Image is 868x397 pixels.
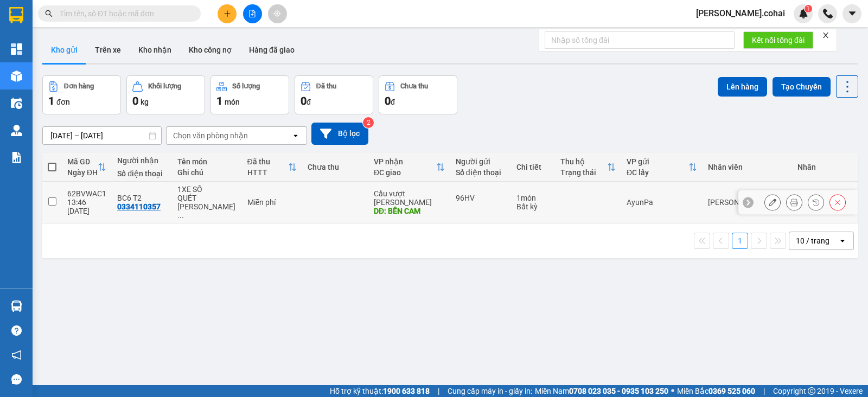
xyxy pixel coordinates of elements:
[621,153,703,182] th: Toggle SortBy
[535,385,668,397] span: Miền Nam
[11,71,22,82] img: warehouse-icon
[308,163,363,171] div: Chưa thu
[456,168,506,177] div: Số điện thoại
[456,157,506,166] div: Người gửi
[117,194,167,202] div: BC6 T2
[569,387,668,395] strong: 0708 023 035 - 0935 103 250
[248,10,256,17] span: file-add
[45,10,53,17] span: search
[67,168,98,177] div: Ngày ĐH
[732,233,748,249] button: 1
[708,198,787,207] div: oanh.cohai
[247,168,289,177] div: HTTT
[560,168,607,177] div: Trạng thái
[42,75,121,114] button: Đơn hàng1đơn
[374,157,436,166] div: VP nhận
[247,198,297,207] div: Miễn phí
[60,8,188,20] input: Tìm tên, số ĐT hoặc mã đơn
[560,157,607,166] div: Thu hộ
[627,157,688,166] div: VP gửi
[242,153,303,182] th: Toggle SortBy
[126,75,205,114] button: Khối lượng0kg
[177,211,184,220] span: ...
[822,31,829,39] span: close
[796,235,829,246] div: 10 / trang
[555,153,621,182] th: Toggle SortBy
[173,130,248,141] div: Chọn văn phòng nhận
[805,5,812,12] sup: 1
[225,98,240,106] span: món
[311,123,368,145] button: Bộ lọc
[247,157,289,166] div: Đã thu
[210,75,289,114] button: Số lượng1món
[62,153,112,182] th: Toggle SortBy
[295,75,373,114] button: Đã thu0đ
[383,387,430,395] strong: 1900 633 818
[218,4,237,23] button: plus
[752,34,805,46] span: Kết nối tổng đài
[291,131,300,140] svg: open
[764,194,781,210] div: Sửa đơn hàng
[177,194,236,220] div: QUÉT MÃ CHUNG VÉ 11.10
[243,4,262,23] button: file-add
[808,387,815,395] span: copyright
[11,125,22,136] img: warehouse-icon
[148,82,181,90] div: Khối lượng
[232,82,260,90] div: Số lượng
[301,94,307,107] span: 0
[48,94,54,107] span: 1
[141,98,149,106] span: kg
[273,10,281,17] span: aim
[216,94,222,107] span: 1
[307,98,311,106] span: đ
[677,385,755,397] span: Miền Bắc
[64,82,94,90] div: Đơn hàng
[671,389,674,393] span: ⚪️
[177,168,236,177] div: Ghi chú
[117,156,167,165] div: Người nhận
[132,94,138,107] span: 0
[627,198,697,207] div: AyunPa
[224,10,231,17] span: plus
[11,300,22,312] img: warehouse-icon
[374,207,445,215] div: DĐ: BẾN CAM
[42,37,86,63] button: Kho gửi
[330,385,430,397] span: Hỗ trợ kỹ thuật:
[180,37,240,63] button: Kho công nợ
[43,127,161,144] input: Select a date range.
[545,31,735,49] input: Nhập số tổng đài
[687,7,794,20] span: [PERSON_NAME].cohai
[374,168,436,177] div: ĐC giao
[11,374,22,385] span: message
[806,5,810,12] span: 1
[823,9,833,18] img: phone-icon
[763,385,765,397] span: |
[368,153,450,182] th: Toggle SortBy
[316,82,336,90] div: Đã thu
[773,77,831,97] button: Tạo Chuyến
[708,163,787,171] div: Nhân viên
[743,31,813,49] button: Kết nối tổng đài
[838,236,847,245] svg: open
[448,385,532,397] span: Cung cấp máy in - giấy in:
[11,325,22,336] span: question-circle
[385,94,391,107] span: 0
[177,157,236,166] div: Tên món
[11,152,22,163] img: solution-icon
[56,98,70,106] span: đơn
[400,82,428,90] div: Chưa thu
[797,163,852,171] div: Nhãn
[86,37,130,63] button: Trên xe
[456,194,506,202] div: 96HV
[843,4,861,23] button: caret-down
[117,202,161,211] div: 0334110357
[847,9,857,18] span: caret-down
[268,4,287,23] button: aim
[363,117,374,128] sup: 2
[11,350,22,360] span: notification
[11,43,22,55] img: dashboard-icon
[177,185,236,194] div: 1XE SỐ
[130,37,180,63] button: Kho nhận
[438,385,439,397] span: |
[11,98,22,109] img: warehouse-icon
